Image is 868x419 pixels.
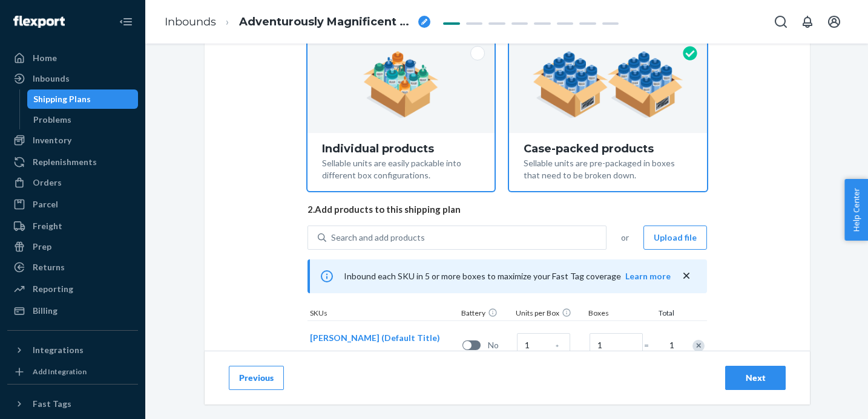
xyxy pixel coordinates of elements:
[33,198,58,210] div: Parcel
[513,308,586,320] div: Units per Box
[33,73,70,85] div: Inbounds
[322,143,480,155] div: Individual products
[590,333,643,357] input: Number of boxes
[7,131,138,150] a: Inventory
[517,333,570,357] input: Case Quantity
[310,349,458,359] div: Fragile or glass
[7,152,138,172] a: Replenishments
[27,110,139,129] a: Problems
[459,308,513,320] div: Battery
[33,241,51,253] div: Prep
[769,10,793,34] button: Open Search Box
[692,340,705,352] div: Remove Item
[625,270,671,282] button: Learn more
[524,155,692,181] div: Sellable units are pre-packaged in boxes that need to be broken down.
[310,332,440,344] button: [PERSON_NAME] (Default Title)
[239,15,413,30] span: Adventurously Magnificent Sand Dollar
[331,232,425,244] div: Search and add products
[33,134,71,146] div: Inventory
[363,51,439,118] img: individual-pack.facf35554cb0f1810c75b2bd6df2d64e.png
[307,308,459,320] div: SKUs
[7,173,138,192] a: Orders
[307,203,707,216] span: 2. Add products to this shipping plan
[362,349,394,359] span: 0 available
[310,333,440,343] span: [PERSON_NAME] (Default Title)
[725,366,786,390] button: Next
[165,15,216,28] a: Inbounds
[33,177,62,189] div: Orders
[646,308,677,320] div: Total
[844,179,868,241] button: Help Center
[322,155,480,181] div: Sellable units are easily packable into different box configurations.
[7,237,138,256] a: Prep
[33,261,65,273] div: Returns
[33,156,97,168] div: Replenishments
[7,48,138,68] a: Home
[7,195,138,214] a: Parcel
[795,10,820,34] button: Open notifications
[7,394,138,414] button: Fast Tags
[33,366,87,377] div: Add Integration
[33,398,71,410] div: Fast Tags
[13,16,65,28] img: Flexport logo
[27,89,139,109] a: Shipping Plans
[307,259,707,293] div: Inbound each SKU in 5 or more boxes to maximize your Fast Tag coverage
[155,4,440,40] ol: breadcrumbs
[7,216,138,236] a: Freight
[822,10,846,34] button: Open account menu
[7,340,138,360] button: Integrations
[33,283,73,295] div: Reporting
[33,114,71,126] div: Problems
[7,365,138,379] a: Add Integration
[310,349,355,359] span: VT-VAS-WH-4
[644,339,656,351] span: =
[621,232,629,244] span: or
[7,279,138,299] a: Reporting
[586,308,646,320] div: Boxes
[229,366,284,390] button: Previous
[735,372,775,384] div: Next
[680,270,692,282] button: close
[7,258,138,277] a: Returns
[524,143,692,155] div: Case-packed products
[33,52,57,64] div: Home
[488,339,512,351] span: No
[33,305,58,317] div: Billing
[7,69,138,88] a: Inbounds
[114,10,138,34] button: Close Navigation
[533,51,683,118] img: case-pack.59cecea509d18c883b923b81aeac6d0b.png
[33,344,84,356] div: Integrations
[33,93,91,105] div: Shipping Plans
[7,301,138,320] a: Billing
[33,220,62,232] div: Freight
[643,226,707,250] button: Upload file
[662,339,674,351] span: 1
